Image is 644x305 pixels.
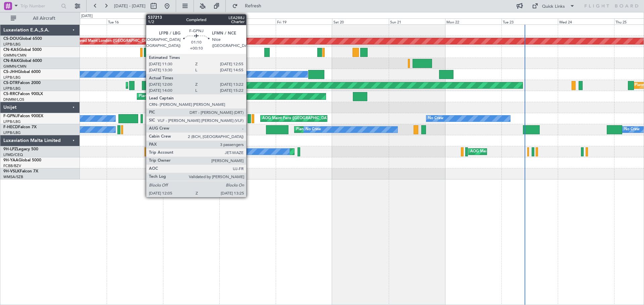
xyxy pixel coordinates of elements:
a: CS-DTRFalcon 2000 [3,81,41,85]
div: Planned [GEOGRAPHIC_DATA] ([GEOGRAPHIC_DATA]) [188,147,283,157]
span: All Aircraft [17,16,71,21]
a: LFPB/LBG [3,130,21,135]
span: 9H-VSLK [3,169,20,173]
span: 9H-YAA [3,158,18,162]
span: CS-JHH [3,70,18,74]
div: No Crew [624,125,640,135]
div: Thu 18 [219,18,276,24]
div: Planned Maint Sofia [128,80,162,90]
div: Tue 23 [501,18,558,24]
div: No Crew [428,113,443,124]
a: LFPB/LBG [3,119,21,124]
span: CS-DOU [3,37,19,41]
div: Quick Links [542,3,565,10]
div: Planned Maint London ([GEOGRAPHIC_DATA]) [73,36,153,46]
div: Planned Maint [GEOGRAPHIC_DATA] ([GEOGRAPHIC_DATA]) [296,125,402,135]
a: WMSA/SZB [3,174,23,179]
span: F-HECD [3,125,18,129]
div: AOG Maint Cannes (Mandelieu) [470,147,524,157]
button: All Aircraft [7,13,73,24]
a: DNMM/LOS [3,97,24,102]
div: Wed 17 [163,18,219,24]
div: AOG Maint Paris ([GEOGRAPHIC_DATA]) [262,113,333,124]
span: CN-KAS [3,48,19,52]
a: F-HECDFalcon 7X [3,125,37,129]
span: CS-RRC [3,92,18,96]
span: [DATE] - [DATE] [114,3,146,9]
a: GMMN/CMN [3,64,26,69]
a: LFMD/CEQ [3,152,23,157]
input: Trip Number [20,1,59,11]
div: Sun 21 [389,18,445,24]
button: Refresh [229,1,269,11]
span: Refresh [239,4,267,8]
span: CS-DTR [3,81,18,85]
div: No Crew [306,125,321,135]
a: LFPB/LBG [3,42,21,47]
a: CN-KASGlobal 5000 [3,48,42,52]
div: [DATE] [81,13,93,19]
div: Planned Maint [GEOGRAPHIC_DATA] ([GEOGRAPHIC_DATA]) [139,91,245,101]
span: CN-RAK [3,59,19,63]
button: Quick Links [529,1,578,11]
a: 9H-YAAGlobal 5000 [3,158,41,162]
div: No Crew [207,147,222,157]
a: CN-RAKGlobal 6000 [3,59,42,63]
a: GMMN/CMN [3,53,26,58]
div: Wed 24 [558,18,614,24]
a: CS-JHHGlobal 6000 [3,70,41,74]
a: F-GPNJFalcon 900EX [3,114,43,118]
span: F-GPNJ [3,114,18,118]
div: Mon 22 [445,18,501,24]
a: CS-DOUGlobal 6500 [3,37,42,41]
div: AOG Maint Sofia [153,80,182,90]
a: 9H-VSLKFalcon 7X [3,169,38,173]
div: Sat 20 [332,18,388,24]
a: FCBB/BZV [3,163,21,168]
a: 9H-LPZLegacy 500 [3,147,38,151]
div: Tue 16 [107,18,163,24]
div: Fri 19 [276,18,332,24]
a: LFPB/LBG [3,75,21,80]
span: 9H-LPZ [3,147,17,151]
a: LFPB/LBG [3,86,21,91]
a: CS-RRCFalcon 900LX [3,92,43,96]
